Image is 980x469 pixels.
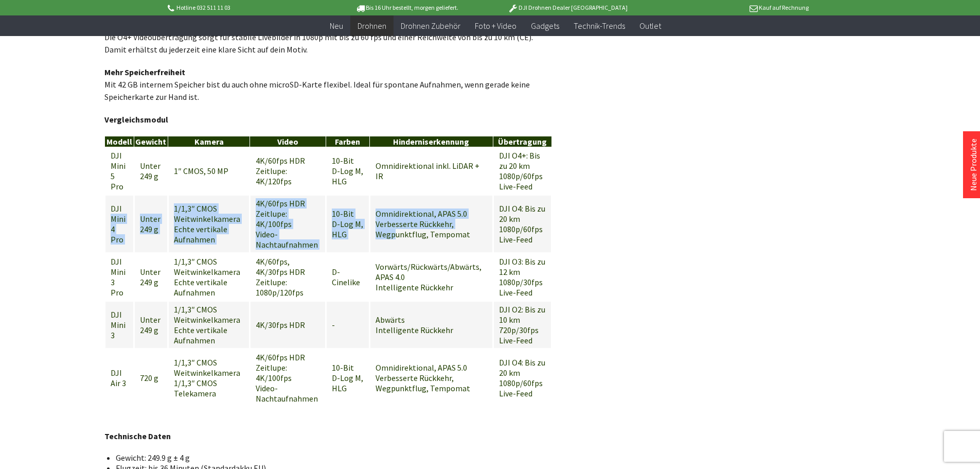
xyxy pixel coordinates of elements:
[493,301,551,349] td: DJI O2: Bis zu 10 km 720p/30fps Live-Feed
[648,2,809,14] p: Kauf auf Rechnung
[370,147,493,195] td: Omnidirektional inkl. LiDAR + IR
[250,253,326,301] td: 4K/60fps, 4K/30fps HDR Zeitlupe: 1080p/120fps
[134,253,168,301] td: Unter 249 g
[104,19,552,56] p: Die O4+ Videoübertragung sorgt für stabile Livebilder in 1080p mit bis zu 60 fps und einer Reichw...
[493,195,551,253] td: DJI O4: Bis zu 20 km 1080p/60fps Live-Feed
[632,15,668,37] a: Outlet
[104,67,185,77] strong: Mehr Speicherfreiheit
[134,301,168,349] td: Unter 249 g
[105,136,134,147] th: Modell
[105,195,134,253] td: DJI Mini 4 Pro
[250,195,326,253] td: 4K/60fps HDR Zeitlupe: 4K/100fps Video-Nachtaufnahmen
[327,2,487,14] p: Bis 16 Uhr bestellt, morgen geliefert.
[531,21,559,31] span: Gadgets
[493,147,551,195] td: DJI O4+: Bis zu 20 km 1080p/60fps Live-Feed
[493,253,551,301] td: DJI O3: Bis zu 12 km 1080p/30fps Live-Feed
[105,349,134,407] td: DJI Air 3
[134,349,168,407] td: 720 g
[468,15,524,37] a: Foto + Video
[134,136,168,147] th: Gewicht
[493,136,551,147] th: Übertragung
[134,147,168,195] td: Unter 249 g
[250,349,326,407] td: 4K/60fps HDR Zeitlupe: 4K/100fps Video-Nachtaufnahmen
[493,349,551,407] td: DJI O4: Bis zu 20 km 1080p/60fps Live-Feed
[134,195,168,253] td: Unter 249 g
[168,253,250,301] td: 1/1,3″ CMOS Weitwinkelkamera Echte vertikale Aufnahmen
[370,136,493,147] th: Hinderniserkennung
[475,21,516,31] span: Foto + Video
[394,15,468,37] a: Drohnen Zubehör
[639,21,661,31] span: Outlet
[326,301,369,349] td: -
[326,147,369,195] td: 10-Bit D-Log M, HLG
[326,253,369,301] td: D-Cinelike
[105,301,134,349] td: DJI Mini 3
[350,15,394,37] a: Drohnen
[104,66,552,103] p: Mit 42 GB internem Speicher bist du auch ohne microSD-Karte flexibel. Ideal für spontane Aufnahme...
[566,15,632,37] a: Technik-Trends
[104,431,171,441] strong: Technische Daten
[487,2,648,14] p: DJI Drohnen Dealer [GEOGRAPHIC_DATA]
[168,195,250,253] td: 1/1,3″ CMOS Weitwinkelkamera Echte vertikale Aufnahmen
[166,2,327,14] p: Hotline 032 511 11 03
[105,253,134,301] td: DJI Mini 3 Pro
[168,301,250,349] td: 1/1,3″ CMOS Weitwinkelkamera Echte vertikale Aufnahmen
[168,136,250,147] th: Kamera
[105,147,134,195] td: DJI Mini 5 Pro
[370,301,493,349] td: Abwärts Intelligente Rückkehr
[116,453,544,463] li: Gewicht: 249.9 g ± 4 g
[250,136,326,147] th: Video
[401,21,460,31] span: Drohnen Zubehör
[168,349,250,407] td: 1/1,3″ CMOS Weitwinkelkamera 1/1,3″ CMOS Telekamera
[326,349,369,407] td: 10-Bit D-Log M, HLG
[104,114,168,125] strong: Vergleichsmodul
[250,147,326,195] td: 4K/60fps HDR Zeitlupe: 4K/120fps
[370,253,493,301] td: Vorwärts/Rückwärts/Abwärts, APAS 4.0 Intelligente Rückkehr
[574,21,625,31] span: Technik-Trends
[370,195,493,253] td: Omnidirektional, APAS 5.0 Verbesserte Rückkehr, Wegpunktflug, Tempomat
[330,21,343,31] span: Neu
[370,349,493,407] td: Omnidirektional, APAS 5.0 Verbesserte Rückkehr, Wegpunktflug, Tempomat
[358,21,386,31] span: Drohnen
[326,195,369,253] td: 10-Bit D-Log M, HLG
[326,136,369,147] th: Farben
[250,301,326,349] td: 4K/30fps HDR
[968,138,978,191] a: Neue Produkte
[168,147,250,195] td: 1″ CMOS, 50 MP
[323,15,350,37] a: Neu
[524,15,566,37] a: Gadgets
